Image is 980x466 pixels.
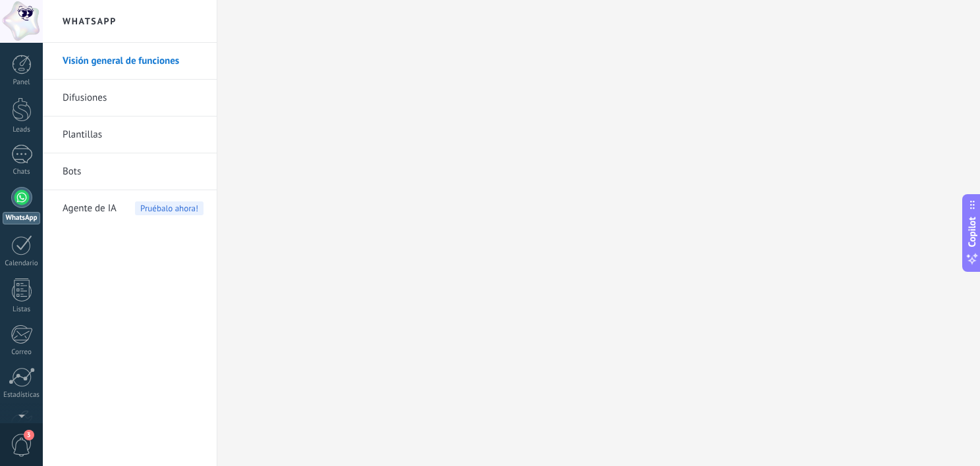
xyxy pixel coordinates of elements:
li: Visión general de funciones [43,43,217,80]
a: Visión general de funciones [63,43,204,80]
li: Agente de IA [43,190,217,226]
div: Calendario [3,259,41,268]
span: Agente de IA [63,190,117,227]
a: Difusiones [63,80,204,116]
div: Chats [3,168,41,176]
div: Panel [3,78,41,87]
div: Estadísticas [3,391,41,400]
span: 3 [24,430,34,440]
div: WhatsApp [3,212,40,224]
a: Bots [63,153,204,190]
div: Correo [3,348,41,357]
li: Bots [43,153,217,190]
a: Plantillas [63,116,204,153]
li: Difusiones [43,80,217,116]
li: Plantillas [43,116,217,153]
span: Copilot [966,217,979,247]
div: Leads [3,126,41,134]
span: Pruébalo ahora! [135,201,204,215]
div: Listas [3,305,41,314]
a: Agente de IAPruébalo ahora! [63,190,204,227]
